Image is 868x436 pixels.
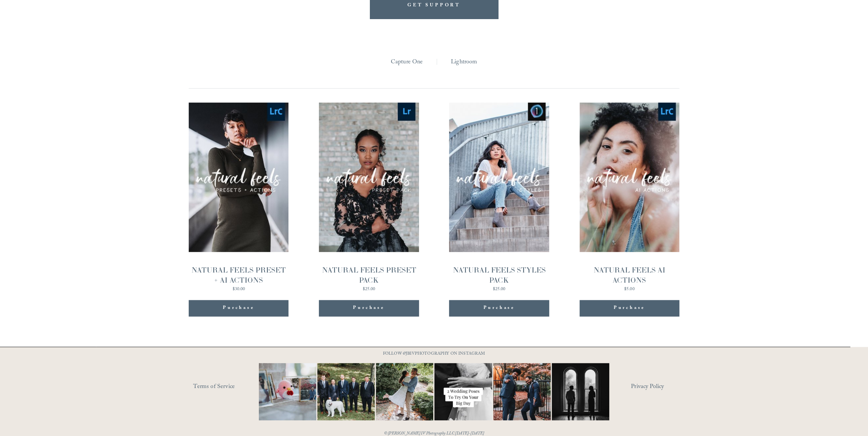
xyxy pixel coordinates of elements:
[580,300,679,316] div: Purchase
[303,363,389,420] img: Happy #InternationalDogDay to all the pups who have made wedding days, engagement sessions, and p...
[631,381,697,393] a: Privacy Policy
[391,57,423,68] a: Capture One
[189,287,288,292] div: $30.00
[420,363,506,420] img: Let&rsquo;s talk about poses for your wedding day! It doesn&rsquo;t have to be complicated, somet...
[189,102,288,292] a: NATURAL FEELS PRESET + AI ACTIONS
[449,300,549,316] div: Purchase
[223,304,254,312] div: Purchase
[580,102,679,292] a: NATURAL FEELS AI ACTIONS
[436,57,438,68] span: |
[189,300,288,316] div: Purchase
[580,265,679,285] div: NATURAL FEELS AI ACTIONS
[319,300,419,316] div: Purchase
[449,287,549,292] div: $25.00
[245,363,331,420] img: This has got to be one of the cutest detail shots I've ever taken for a wedding! 📷 @thewoobles #I...
[451,57,477,68] a: Lightroom
[542,363,619,420] img: Black &amp; White appreciation post. 😍😍 ⠀⠀⠀⠀⠀⠀⠀⠀⠀ I don&rsquo;t care what anyone says black and w...
[319,102,419,292] a: NATURAL FEELS PRESET PACK
[484,363,560,420] img: You just need the right photographer that matches your vibe 📷🎉 #RaleighWeddingPhotographer
[189,265,288,285] div: NATURAL FEELS PRESET + AI ACTIONS
[319,265,419,285] div: NATURAL FEELS PRESET PACK
[449,102,549,292] a: NATURAL FEELS STYLES PACK
[613,304,645,312] div: Purchase
[580,287,679,292] div: $5.00
[483,304,515,312] div: Purchase
[376,354,433,430] img: It&rsquo;s that time of year where weddings and engagements pick up and I get the joy of capturin...
[193,381,281,393] a: Terms of Service
[353,304,384,312] div: Purchase
[319,287,419,292] div: $25.00
[368,350,500,358] p: FOLLOW @JBIVPHOTOGRAPHY ON INSTAGRAM
[449,265,549,285] div: NATURAL FEELS STYLES PACK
